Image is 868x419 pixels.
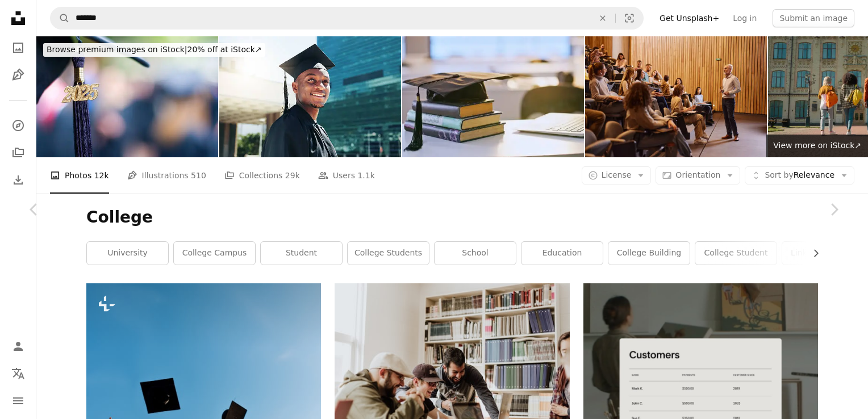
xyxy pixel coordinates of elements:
button: Menu [7,389,30,412]
a: Explore [7,114,30,137]
span: Browse premium images on iStock | [47,45,187,54]
span: License [602,170,632,179]
a: university [87,242,168,265]
img: Mature professor talking on a class at lecture hall. [585,36,767,157]
a: Log in / Sign up [7,335,30,358]
button: Search Unsplash [51,7,70,29]
a: three men laughing while looking in the laptop inside room [335,356,569,366]
span: Orientation [675,170,720,179]
h1: College [86,207,818,228]
img: Class of 2025 Graduation Ceremony Tassel Black [36,36,218,157]
button: Visual search [616,7,643,29]
button: License [582,166,652,185]
img: City, graduation and thinking with black man student outdoor for celebration or education event. ... [219,36,401,157]
a: Next [800,155,868,264]
a: student [261,242,342,265]
button: Sort byRelevance [745,166,854,185]
a: Collections [7,141,30,164]
a: school [435,242,516,265]
a: Log in [726,9,763,27]
button: Submit an image [773,9,854,27]
span: 20% off at iStock ↗ [47,45,262,54]
a: college students [348,242,429,265]
a: college campus [174,242,255,265]
span: Relevance [765,170,834,181]
a: college student [695,242,777,265]
a: Illustrations [7,64,30,86]
img: Graduation cap, books and laptop or university education for future goal, scholarship or online. ... [402,36,584,157]
span: 29k [285,169,300,182]
a: Illustrations 510 [127,157,206,194]
button: Orientation [656,166,740,185]
button: Language [7,362,30,385]
button: Clear [590,7,615,29]
span: Sort by [765,170,793,179]
span: View more on iStock ↗ [773,141,861,150]
span: 510 [191,169,206,182]
form: Find visuals sitewide [50,7,644,30]
a: education [521,242,603,265]
a: Users 1.1k [318,157,375,194]
a: linkedin banner [782,242,863,265]
a: Browse premium images on iStock|20% off at iStock↗ [36,36,272,64]
span: 1.1k [357,169,374,182]
a: Collections 29k [224,157,300,194]
a: View more on iStock↗ [766,135,868,157]
a: Get Unsplash+ [653,9,726,27]
a: Photos [7,36,30,59]
a: college building [608,242,690,265]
